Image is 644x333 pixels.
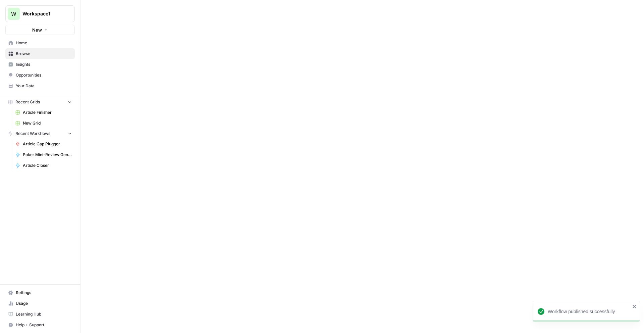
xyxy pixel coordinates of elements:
span: Poker Mini-Review Generator [23,152,72,158]
span: Workspace1 [22,10,63,17]
button: Recent Workflows [5,129,75,139]
span: Your Data [16,83,72,89]
span: Recent Workflows [15,131,50,137]
button: close [632,304,637,309]
button: Help + Support [5,320,75,330]
span: Browse [16,51,72,57]
button: Recent Grids [5,97,75,107]
button: New [5,25,75,35]
span: Learning Hub [16,311,72,317]
span: Opportunities [16,72,72,78]
a: Home [5,38,75,48]
span: New Grid [23,120,72,126]
a: Settings [5,287,75,298]
span: Settings [16,290,72,296]
span: W [11,10,16,18]
a: Usage [5,298,75,309]
span: New [32,27,42,33]
span: Article Closer [23,162,72,169]
a: Learning Hub [5,309,75,320]
a: New Grid [12,118,75,129]
a: Opportunities [5,70,75,81]
span: Recent Grids [15,99,40,105]
span: Article Gap Plugger [23,141,72,147]
a: Poker Mini-Review Generator [12,149,75,160]
span: Home [16,40,72,46]
span: Usage [16,300,72,306]
a: Article Gap Plugger [12,139,75,149]
div: Workflow published successfully [548,308,630,315]
button: Workspace: Workspace1 [5,5,75,22]
span: Article Finisher [23,109,72,115]
span: Help + Support [16,322,72,328]
a: Your Data [5,81,75,91]
a: Browse [5,48,75,59]
a: Article Closer [12,160,75,171]
span: Insights [16,61,72,67]
a: Article Finisher [12,107,75,118]
a: Insights [5,59,75,70]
